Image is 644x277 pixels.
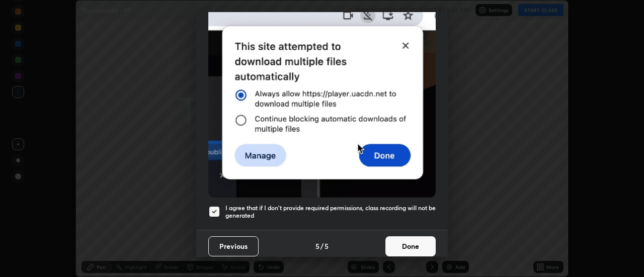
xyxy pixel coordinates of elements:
[315,241,319,251] h4: 5
[208,236,259,256] button: Previous
[325,241,329,251] h4: 5
[225,204,436,220] h5: I agree that if I don't provide required permissions, class recording will not be generated
[385,236,436,256] button: Done
[320,241,324,251] h4: /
